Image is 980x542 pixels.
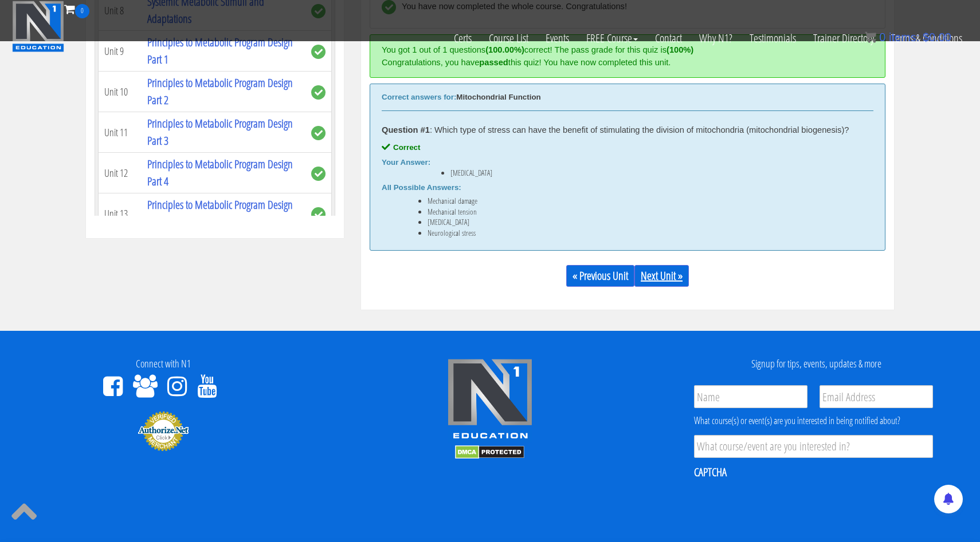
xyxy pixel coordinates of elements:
a: Principles to Metabolic Program Design Part 3 [147,116,293,148]
a: 0 [64,1,89,17]
a: « Previous Unit [566,265,634,287]
a: Events [537,18,578,58]
label: CAPTCHA [694,465,727,480]
div: Congratulations, you have this quiz! You have now completed this unit. [382,56,868,69]
a: Principles to Metabolic Program Design Part 4 [147,156,293,189]
a: FREE Course [578,18,646,58]
div: Correct [382,143,873,152]
a: Course List [480,18,537,58]
a: Terms & Conditions [883,18,971,58]
span: $ [923,31,929,43]
span: items: [889,31,919,43]
li: Neurological stress [428,228,850,238]
input: Name [694,385,807,408]
h4: Signup for tips, events, updates & more [662,358,971,370]
strong: Question #1 [382,125,430,134]
strong: passed [479,58,508,67]
img: n1-education [12,1,64,52]
a: 0 items: $0.00 [865,31,951,43]
li: [MEDICAL_DATA] [450,168,850,177]
td: Unit 10 [99,72,142,112]
li: Mechanical tension [428,207,850,216]
div: What course(s) or event(s) are you interested in being notified about? [694,414,933,428]
span: 0 [879,31,885,43]
a: Trainer Directory [805,18,883,58]
td: Unit 13 [99,193,142,234]
td: Unit 12 [99,153,142,193]
iframe: reCAPTCHA [694,487,868,532]
a: Principles to Metabolic Program Design Part 2 [147,75,293,108]
img: DMCA.com Protection Status [455,445,524,459]
bdi: 0.00 [923,31,951,43]
a: Testimonials [741,18,805,58]
li: [MEDICAL_DATA] [428,217,850,227]
div: Mitochondrial Function [382,93,873,102]
span: complete [311,207,326,221]
a: Principles to Metabolic Program Design Part 5 [147,197,293,230]
span: complete [311,85,326,100]
span: complete [311,126,326,140]
img: n1-edu-logo [447,358,533,443]
img: icon11.png [865,31,876,43]
div: : Which type of stress can have the benefit of stimulating the division of mitochondria (mitochon... [382,125,873,134]
b: All Possible Answers: [382,183,461,192]
input: What course/event are you interested in? [694,435,933,458]
input: Email Address [820,385,933,408]
a: Why N1? [691,18,741,58]
a: Contact [646,18,691,58]
li: Mechanical damage [428,196,850,205]
td: Unit 11 [99,112,142,153]
b: Correct answers for: [382,93,456,101]
span: complete [311,167,326,181]
a: Next Unit » [634,265,689,287]
a: Certs [445,18,480,58]
img: Authorize.Net Merchant - Click to Verify [138,410,189,452]
h4: Connect with N1 [9,358,318,370]
span: 0 [75,4,89,18]
b: Your Answer: [382,158,430,167]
